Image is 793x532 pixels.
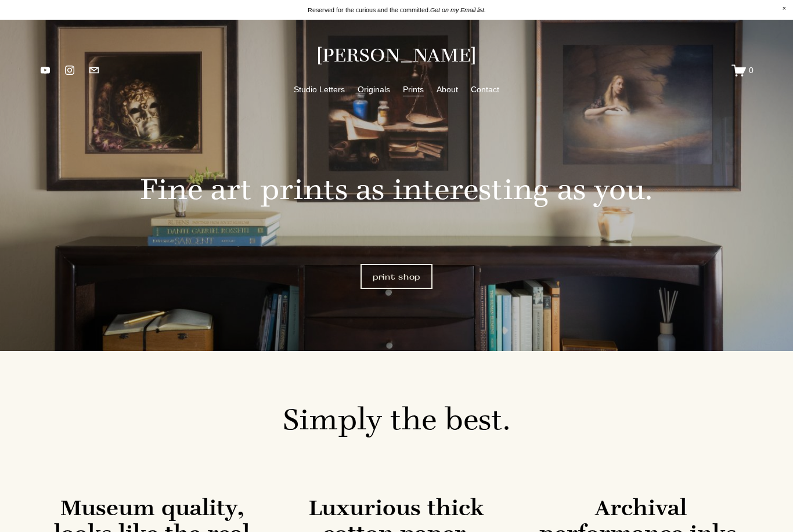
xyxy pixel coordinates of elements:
[437,82,458,97] a: About
[358,82,390,97] a: Originals
[361,264,432,288] a: print shop
[39,403,753,436] h2: Simply the best.
[64,64,75,76] a: instagram-unauth
[731,63,754,78] a: 0 items in cart
[471,82,499,97] a: Contact
[749,65,754,75] span: 0
[39,64,51,76] a: YouTube
[294,82,345,97] a: Studio Letters
[403,82,424,97] a: Prints
[316,43,477,67] a: [PERSON_NAME]
[129,173,664,205] h2: Fine art prints as interesting as you.
[88,64,100,76] a: jennifermariekeller@gmail.com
